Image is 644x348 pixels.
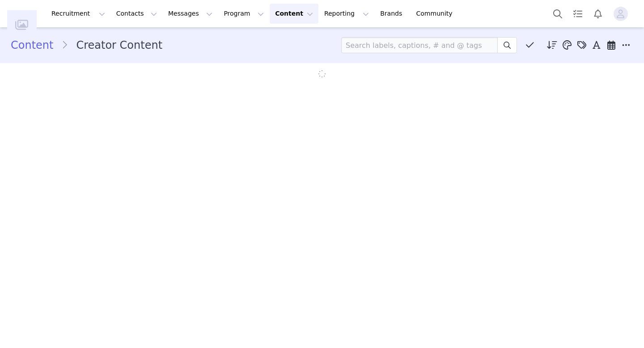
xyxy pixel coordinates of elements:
button: Content [270,4,318,24]
button: Program [218,4,269,24]
a: Tasks [568,4,588,24]
button: Contacts [111,4,162,24]
button: Notifications [588,4,608,24]
div: avatar [616,7,625,21]
button: Messages [163,4,218,24]
input: Search labels, captions, # and @ tags [341,37,498,53]
button: Profile [608,7,637,21]
a: Community [411,4,462,24]
a: Content [11,37,61,53]
button: Recruitment [46,4,110,24]
a: Brands [375,4,410,24]
button: Search [548,4,568,24]
button: Reporting [319,4,374,24]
